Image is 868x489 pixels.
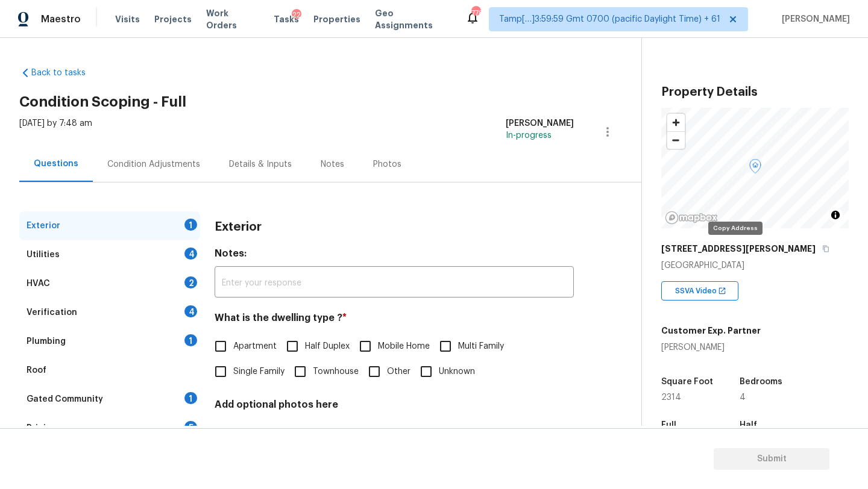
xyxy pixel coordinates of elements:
[661,243,816,255] h5: [STREET_ADDRESS][PERSON_NAME]
[665,211,718,225] a: Mapbox homepage
[27,249,60,261] div: Utilities
[740,421,795,438] h5: Half Bathrooms
[305,340,350,353] span: Half Duplex
[661,378,713,386] h5: Square Foot
[661,260,849,272] div: [GEOGRAPHIC_DATA]
[313,13,360,25] span: Properties
[675,285,722,297] span: SSVA Video
[740,378,782,386] h5: Bedrooms
[19,96,641,108] h2: Condition Scoping - Full
[292,9,301,21] div: 22
[661,421,717,438] h5: Full Bathrooms
[184,334,197,346] div: 1
[115,13,140,25] span: Visits
[718,287,726,295] img: Open In New Icon
[667,131,685,149] button: Zoom out
[233,366,285,378] span: Single Family
[661,108,849,228] canvas: Map
[458,340,504,353] span: Multi Family
[661,393,681,402] span: 2314
[229,158,292,170] div: Details & Inputs
[313,366,359,378] span: Townhouse
[828,208,843,222] button: Toggle attribution
[667,114,685,131] button: Zoom in
[19,117,92,146] div: [DATE] by 7:48 am
[667,132,685,149] span: Zoom out
[19,67,135,79] a: Back to tasks
[27,364,46,376] div: Roof
[375,7,451,31] span: Geo Assignments
[749,159,761,178] div: Map marker
[439,366,475,378] span: Unknown
[321,158,344,170] div: Notes
[41,13,81,25] span: Maestro
[373,158,401,170] div: Photos
[215,248,574,264] h4: Notes:
[499,13,720,25] span: Tamp[…]3:59:59 Gmt 0700 (pacific Daylight Time) + 61
[184,392,197,404] div: 1
[661,341,761,354] div: [PERSON_NAME]
[27,278,50,290] div: HVAC
[107,158,200,170] div: Condition Adjustments
[184,276,197,288] div: 2
[832,208,839,222] span: Toggle attribution
[661,86,849,98] h3: Property Details
[27,307,77,319] div: Verification
[184,421,197,433] div: 5
[184,248,197,260] div: 4
[215,399,574,416] h4: Add optional photos here
[34,158,78,170] div: Questions
[777,13,850,25] span: [PERSON_NAME]
[27,422,57,434] div: Pricing
[27,335,66,347] div: Plumbing
[233,340,277,353] span: Apartment
[274,15,299,23] span: Tasks
[215,312,574,329] h4: What is the dwelling type ?
[215,269,574,297] input: Enter your response
[378,340,430,353] span: Mobile Home
[506,117,574,129] div: [PERSON_NAME]
[184,305,197,317] div: 4
[154,13,192,25] span: Projects
[387,366,410,378] span: Other
[661,325,761,337] h5: Customer Exp. Partner
[27,220,60,232] div: Exterior
[206,7,259,31] span: Work Orders
[661,281,738,301] div: SSVA Video
[184,219,197,231] div: 1
[215,221,262,233] h3: Exterior
[506,131,552,140] span: In-progress
[740,393,746,402] span: 4
[471,7,480,19] div: 778
[27,393,103,405] div: Gated Community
